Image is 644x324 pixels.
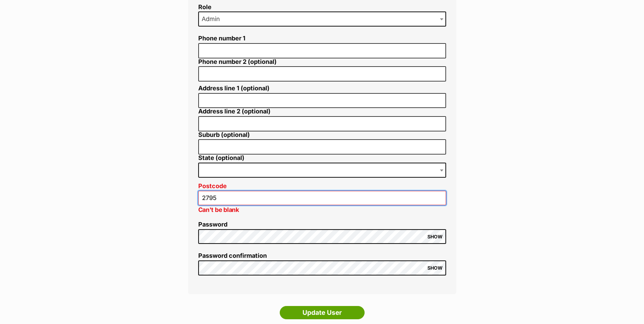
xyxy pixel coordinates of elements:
[427,234,443,239] span: SHOW
[198,35,446,42] label: Phone number 1
[198,12,446,26] span: Admin
[198,131,446,139] label: Suburb (optional)
[427,265,443,271] span: SHOW
[198,58,446,66] label: Phone number 2 (optional)
[198,4,446,11] label: Role
[198,221,446,228] label: Password
[198,205,446,214] p: Can't be blank
[198,155,446,162] label: State (optional)
[199,14,227,24] span: Admin
[198,85,446,92] label: Address line 1 (optional)
[198,252,446,259] label: Password confirmation
[280,306,365,320] input: Update User
[198,108,446,115] label: Address line 2 (optional)
[198,183,446,190] label: Postcode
